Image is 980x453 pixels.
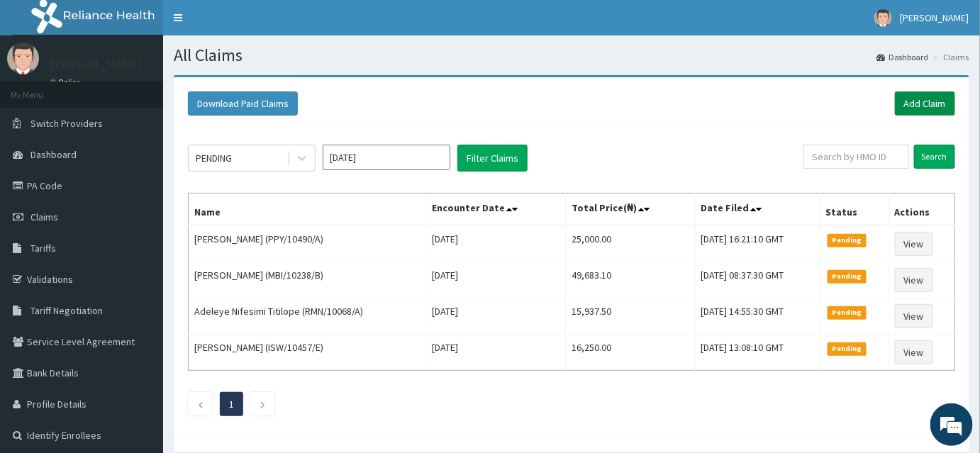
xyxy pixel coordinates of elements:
td: [DATE] 16:21:10 GMT [695,225,820,262]
span: Tariff Negotiation [30,304,103,317]
a: Previous page [197,398,204,410]
p: [PERSON_NAME] [50,57,143,70]
input: Search by HMO ID [803,145,909,169]
td: [DATE] [426,298,566,335]
td: [PERSON_NAME] (PPY/10490/A) [189,225,426,262]
span: Pending [828,234,867,247]
a: Dashboard [876,51,929,63]
a: View [895,232,933,256]
span: [PERSON_NAME] [901,11,969,24]
td: 16,250.00 [566,335,696,371]
span: Dashboard [30,148,77,161]
a: View [895,304,933,328]
img: User Image [7,43,39,74]
td: 25,000.00 [566,225,696,262]
th: Date Filed [695,194,820,226]
th: Status [820,194,889,226]
td: [PERSON_NAME] (ISW/10457/E) [189,335,426,371]
a: Online [50,77,84,87]
td: [DATE] [426,262,566,298]
td: [DATE] [426,335,566,371]
span: Claims [30,211,58,223]
button: Filter Claims [457,145,528,172]
a: View [895,268,933,292]
a: Next page [260,398,266,410]
td: [DATE] [426,225,566,262]
td: Adeleye Nifesimi Titilope (RMN/10068/A) [189,298,426,335]
h1: All Claims [174,46,969,65]
img: User Image [874,9,892,27]
div: PENDING [196,151,232,165]
span: Pending [828,270,867,283]
th: Actions [889,194,954,226]
input: Select Month and Year [323,145,450,170]
th: Name [189,194,426,226]
a: Add Claim [895,91,955,116]
button: Download Paid Claims [188,91,298,116]
td: 49,683.10 [566,262,696,298]
span: Pending [828,342,867,355]
th: Encounter Date [426,194,566,226]
th: Total Price(₦) [566,194,696,226]
li: Claims [930,51,969,63]
td: 15,937.50 [566,298,696,335]
td: [PERSON_NAME] (MBI/10238/B) [189,262,426,298]
a: Page 1 is your current page [229,398,234,410]
td: [DATE] 08:37:30 GMT [695,262,820,298]
span: Tariffs [30,242,56,255]
a: View [895,340,933,364]
td: [DATE] 13:08:10 GMT [695,335,820,371]
span: Pending [828,306,867,319]
input: Search [914,145,955,169]
span: Switch Providers [30,117,103,130]
td: [DATE] 14:55:30 GMT [695,298,820,335]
